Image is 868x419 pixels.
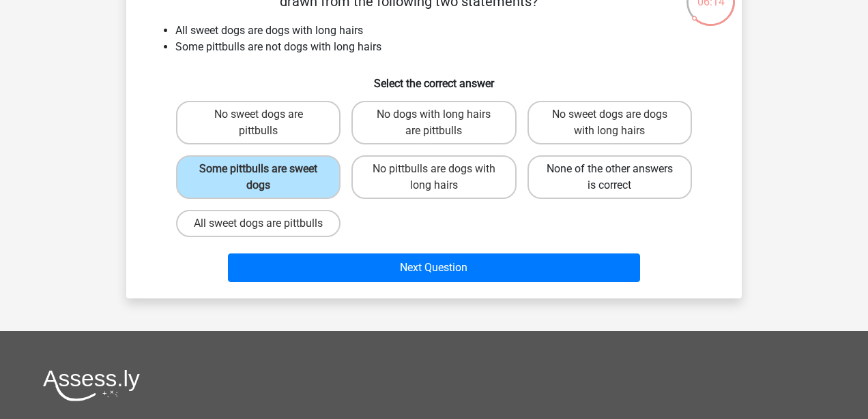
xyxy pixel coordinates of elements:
[228,253,641,282] button: Next Question
[175,22,720,39] li: All sweet dogs are dogs with long hairs
[176,210,341,237] label: All sweet dogs are pittbulls
[351,155,516,199] label: No pittbulls are dogs with long hairs
[527,101,692,144] label: No sweet dogs are dogs with long hairs
[527,155,692,199] label: None of the other answers is correct
[175,39,720,55] li: Some pittbulls are not dogs with long hairs
[43,369,140,401] img: Assessly logo
[176,155,341,199] label: Some pittbulls are sweet dogs
[351,101,516,144] label: No dogs with long hairs are pittbulls
[176,101,341,144] label: No sweet dogs are pittbulls
[148,66,720,90] h6: Select the correct answer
